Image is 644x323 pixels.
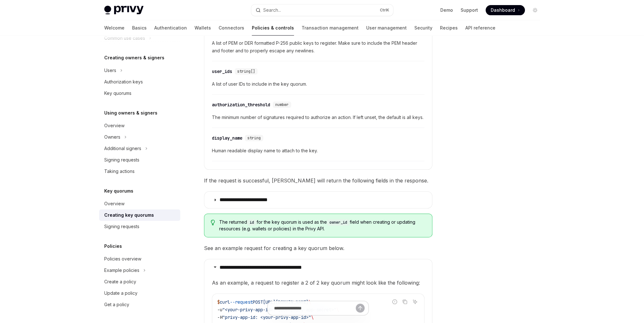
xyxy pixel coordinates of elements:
div: authorization_threshold [212,102,270,108]
div: Owners [104,133,120,141]
a: API reference [465,20,495,36]
div: Overview [104,122,124,129]
button: Toggle Owners section [99,131,180,143]
span: \ [309,299,311,305]
a: Demo [440,7,453,13]
div: Key quorums [104,89,131,97]
span: [URL][DOMAIN_NAME] [263,299,309,305]
a: Signing requests [99,154,180,166]
a: Wallets [194,20,211,36]
code: id [247,219,257,226]
a: Dashboard [486,5,525,15]
a: Taking actions [99,166,180,177]
h5: Creating owners & signers [104,54,164,62]
a: Overview [99,120,180,131]
a: Policies overview [99,253,180,265]
a: Transaction management [302,20,359,36]
div: display_name [212,135,242,141]
a: Creating key quorums [99,209,180,221]
span: As an example, a request to register a 2 of 2 key quorum might look like the following: [212,278,424,287]
a: Update a policy [99,287,180,299]
div: Additional signers [104,145,141,152]
button: Toggle dark mode [530,5,540,15]
span: Dashboard [491,7,515,13]
button: Send message [356,304,365,313]
div: Signing requests [104,156,139,164]
span: If the request is successful, [PERSON_NAME] will return the following fields in the response. [204,176,432,185]
span: curl [220,299,230,305]
a: Welcome [104,20,124,36]
span: The returned for the key quorum is used as the field when creating or updating resources (e.g. wa... [219,219,425,232]
a: Authorization keys [99,76,180,88]
img: light logo [104,6,143,15]
span: $ [217,299,220,305]
a: Authentication [154,20,187,36]
div: Creating key quorums [104,211,154,219]
button: Ask AI [411,298,419,306]
a: Signing requests [99,221,180,232]
button: Toggle Additional signers section [99,143,180,154]
div: Get a policy [104,301,129,308]
div: Signing requests [104,223,139,230]
div: Policies overview [104,255,141,263]
button: Toggle Example policies section [99,265,180,276]
span: A list of PEM or DER formatted P-256 public keys to register. Make sure to include the PEM header... [212,39,424,55]
a: Basics [132,20,147,36]
div: Search... [263,6,281,14]
a: Get a policy [99,299,180,310]
a: Create a policy [99,276,180,287]
span: --request [230,299,253,305]
span: Human readable display name to attach to the key. [212,147,424,155]
div: Authorization keys [104,78,143,86]
a: Support [461,7,478,13]
span: string [247,135,261,141]
a: Policies & controls [252,20,294,36]
a: Key quorums [99,88,180,99]
div: Update a policy [104,289,137,297]
span: POST [253,299,263,305]
h5: Key quorums [104,187,133,195]
div: Overview [104,200,124,208]
span: A list of user IDs to include in the key quorum. [212,80,424,88]
a: Security [414,20,432,36]
button: Open search [251,4,393,16]
div: user_ids [212,68,232,75]
a: Connectors [219,20,244,36]
div: Taking actions [104,168,135,175]
span: number [275,102,289,107]
a: Overview [99,198,180,209]
input: Ask a question... [274,301,356,315]
div: Users [104,67,116,74]
h5: Policies [104,242,122,250]
span: See an example request for creating a key quorum below. [204,244,432,253]
span: Ctrl K [380,8,389,13]
div: Example policies [104,267,139,274]
a: User management [366,20,407,36]
button: Toggle Users section [99,65,180,76]
button: Copy the contents from the code block [401,298,409,306]
span: string[] [237,69,255,74]
svg: Tip [211,220,215,225]
span: The minimum number of signatures required to authorize an action. If left unset, the default is a... [212,114,424,121]
button: Report incorrect code [391,298,399,306]
h5: Using owners & signers [104,109,157,117]
div: Create a policy [104,278,136,286]
code: owner_id [327,219,350,226]
a: Recipes [440,20,458,36]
